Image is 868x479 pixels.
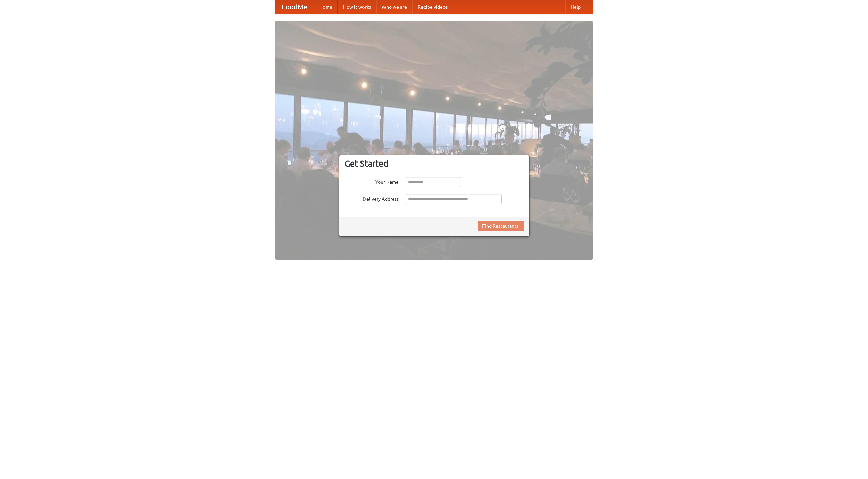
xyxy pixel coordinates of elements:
a: Who we are [376,0,412,14]
a: Help [565,0,586,14]
button: Find Restaurants! [478,221,524,231]
h3: Get Started [344,158,524,169]
a: FoodMe [275,0,314,14]
a: How it works [338,0,376,14]
label: Delivery Address [344,194,399,202]
label: Your Name [344,177,399,186]
a: Home [314,0,338,14]
a: Recipe videos [412,0,453,14]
